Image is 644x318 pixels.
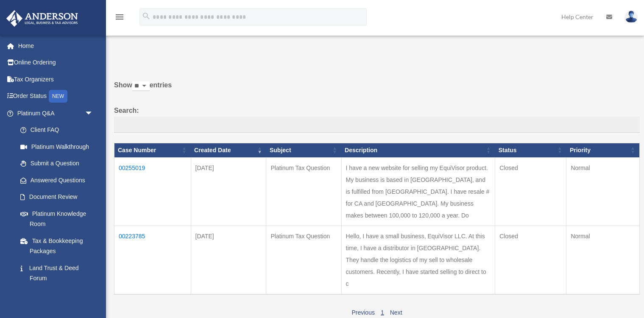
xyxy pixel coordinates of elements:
a: 1 [381,309,384,316]
th: Created Date: activate to sort column ascending [191,143,266,157]
a: Order StatusNEW [6,88,106,105]
td: I have a new website for selling my EquiVisor product. My business is based in [GEOGRAPHIC_DATA],... [341,157,495,226]
div: NEW [49,90,67,103]
a: Answered Questions [12,172,98,189]
a: Platinum Walkthrough [12,138,102,155]
th: Priority: activate to sort column ascending [566,143,640,157]
td: Normal [566,226,640,294]
a: Land Trust & Deed Forum [12,259,102,287]
td: Platinum Tax Question [266,226,341,294]
select: Showentries [132,81,150,91]
th: Status: activate to sort column ascending [495,143,566,157]
a: Online Ordering [6,54,106,71]
a: Home [6,37,106,54]
a: Portal Feedback [12,287,102,304]
a: menu [114,15,125,22]
td: [DATE] [191,157,266,226]
td: 00255019 [114,157,191,226]
a: Platinum Q&Aarrow_drop_down [6,105,102,122]
span: arrow_drop_down [85,105,102,122]
th: Case Number: activate to sort column ascending [114,143,191,157]
label: Show entries [114,79,640,100]
input: Search: [114,117,640,133]
a: Submit a Question [12,155,102,172]
img: Anderson Advisors Platinum Portal [4,10,81,27]
a: Tax & Bookkeeping Packages [12,232,102,259]
a: Client FAQ [12,122,102,139]
img: User Pic [625,11,638,23]
td: [DATE] [191,226,266,294]
i: search [142,11,151,21]
a: Platinum Knowledge Room [12,205,102,232]
td: Hello, I have a small business, EquiVisor LLC. At this time, I have a distributor in [GEOGRAPHIC_... [341,226,495,294]
td: Normal [566,157,640,226]
a: Tax Organizers [6,71,106,88]
th: Description: activate to sort column ascending [341,143,495,157]
td: Closed [495,157,566,226]
a: Document Review [12,189,102,206]
td: 00223785 [114,226,191,294]
a: Previous [351,309,374,316]
td: Platinum Tax Question [266,157,341,226]
a: Next [390,309,402,316]
td: Closed [495,226,566,294]
label: Search: [114,105,640,133]
i: menu [114,12,125,22]
th: Subject: activate to sort column ascending [266,143,341,157]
